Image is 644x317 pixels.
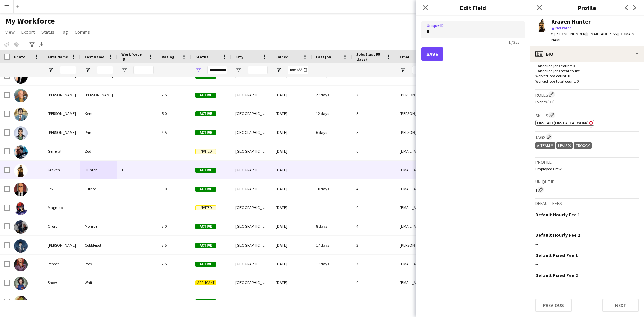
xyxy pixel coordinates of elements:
[535,252,578,258] h3: Default Fixed Fee 1
[44,255,80,273] div: Pepper
[231,86,272,104] div: [GEOGRAPHIC_DATA]
[352,292,396,311] div: 2
[312,236,352,254] div: 17 days
[530,46,644,62] div: Bio
[195,224,216,229] span: Active
[80,292,117,311] div: Thing
[312,123,352,142] div: 6 days
[352,86,396,104] div: 2
[551,19,591,25] div: Kraven Hunter
[231,255,272,273] div: [GEOGRAPHIC_DATA]
[235,67,241,73] button: Open Filter Menu
[195,130,216,135] span: Active
[195,205,216,210] span: Invited
[535,68,639,73] p: Cancelled jobs total count: 0
[44,123,80,142] div: [PERSON_NAME]
[44,292,80,311] div: Swamp
[44,86,80,104] div: [PERSON_NAME]
[535,166,639,171] p: Employed Crew
[276,54,289,59] span: Joined
[21,29,35,35] span: Export
[602,299,639,312] button: Next
[396,123,530,142] div: [PERSON_NAME][EMAIL_ADDRESS][DOMAIN_NAME]
[535,220,639,226] div: --
[231,104,272,123] div: [GEOGRAPHIC_DATA]
[14,54,25,59] span: Photo
[39,28,57,36] a: Status
[396,217,530,235] div: [EMAIL_ADDRESS][DOMAIN_NAME]
[352,142,396,160] div: 0
[195,187,216,192] span: Active
[80,179,117,198] div: Luthor
[535,159,639,165] h3: Profile
[231,179,272,198] div: [GEOGRAPHIC_DATA]
[400,54,411,59] span: Email
[312,86,352,104] div: 27 days
[396,255,530,273] div: [EMAIL_ADDRESS][DOMAIN_NAME]
[195,299,216,304] span: Active
[312,255,352,273] div: 17 days
[288,66,308,74] input: Joined Filter Input
[396,179,530,198] div: [EMAIL_ADDRESS][DOMAIN_NAME]
[80,142,117,160] div: Zod
[44,104,80,123] div: [PERSON_NAME]
[272,236,312,254] div: [DATE]
[121,67,127,73] button: Open Filter Menu
[44,273,80,292] div: Snow
[231,198,272,217] div: [GEOGRAPHIC_DATA]
[44,198,80,217] div: Magneto
[38,41,46,49] app-action-btn: Export XLSX
[272,123,312,142] div: [DATE]
[396,198,530,217] div: [EMAIL_ADDRESS][DOMAIN_NAME]
[396,273,530,292] div: [EMAIL_ADDRESS][DOMAIN_NAME]
[312,179,352,198] div: 10 days
[195,243,216,248] span: Active
[352,161,396,179] div: 0
[158,179,191,198] div: 3.0
[72,28,93,36] a: Comms
[3,28,17,36] a: View
[352,123,396,142] div: 5
[535,232,580,238] h3: Default Hourly Fee 2
[574,142,592,149] div: Troxy
[80,255,117,273] div: Pots
[503,40,525,45] span: 1 / 255
[356,52,384,62] span: Jobs (last 90 days)
[272,273,312,292] div: [DATE]
[535,261,639,267] div: --
[272,217,312,235] div: [DATE]
[535,112,639,119] h3: Skills
[535,63,639,68] p: Cancelled jobs count: 0
[58,28,71,36] a: Tag
[272,104,312,123] div: [DATE]
[535,91,639,98] h3: Roles
[272,142,312,160] div: [DATE]
[44,236,80,254] div: [PERSON_NAME]
[14,164,28,177] img: Kraven Hunter
[231,273,272,292] div: [GEOGRAPHIC_DATA]
[133,66,154,74] input: Workforce ID Filter Input
[352,236,396,254] div: 3
[19,28,37,36] a: Export
[80,104,117,123] div: Kent
[80,123,117,142] div: Prince
[352,217,396,235] div: 4
[421,47,443,61] button: Save
[158,123,191,142] div: 4.5
[85,67,91,73] button: Open Filter Menu
[396,142,530,160] div: [EMAIL_ADDRESS][DOMAIN_NAME]
[14,145,28,159] img: General Zod
[416,3,530,12] h3: Edit Field
[272,86,312,104] div: [DATE]
[231,142,272,160] div: [GEOGRAPHIC_DATA]
[551,31,586,36] span: t. [PHONE_NUMBER]
[195,262,216,267] span: Active
[14,183,28,196] img: Lex Luthor
[396,161,530,179] div: [EMAIL_ADDRESS][DOMAIN_NAME]
[535,186,639,193] div: 1
[97,66,113,74] input: Last Name Filter Input
[312,104,352,123] div: 12 days
[231,123,272,142] div: [GEOGRAPHIC_DATA]
[60,66,76,74] input: First Name Filter Input
[535,73,639,78] p: Worked jobs count: 0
